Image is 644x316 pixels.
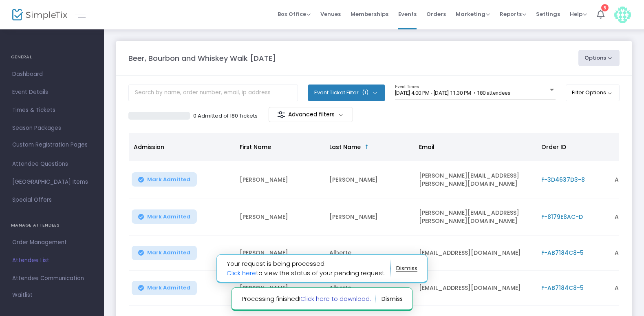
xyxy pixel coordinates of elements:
span: Event Details [12,87,92,98]
h4: GENERAL [11,49,93,65]
span: Attendee Questions [12,159,92,169]
span: Orders [426,4,446,24]
td: [PERSON_NAME] [235,161,324,198]
span: [DATE] 4:00 PM - [DATE] 11:30 PM • 180 attendees [395,90,510,96]
td: [EMAIL_ADDRESS][DOMAIN_NAME] [414,271,536,306]
span: Season Packages [12,123,92,134]
span: Admission [134,143,164,151]
span: (1) [362,89,368,96]
button: Mark Admitted [132,172,197,187]
button: dismiss [382,292,403,305]
span: Attendee List [12,255,92,266]
span: Attendee Communication [12,273,92,284]
div: 5 [601,3,609,11]
span: Mark Admitted [147,249,190,256]
span: Events [398,4,417,24]
span: Processing finished! [242,294,376,304]
span: F-8179E8AC-D [541,213,583,221]
button: Event Ticket Filter(1) [308,85,385,101]
span: F-3D4637D3-8 [541,176,585,184]
button: dismiss [396,262,417,275]
td: [PERSON_NAME] [235,198,324,236]
td: [PERSON_NAME] [324,161,414,198]
span: First Name [240,143,271,151]
td: [PERSON_NAME] [235,236,324,271]
button: Filter Options [566,85,620,101]
button: Options [578,50,620,66]
span: [GEOGRAPHIC_DATA] Items [12,177,92,187]
button: Mark Admitted [132,246,197,260]
span: Box Office [278,10,311,18]
span: Mark Admitted [147,285,190,291]
span: Mark Admitted [147,176,190,183]
span: Your request is being processed. to view the status of your pending request. [227,259,391,278]
span: Order ID [541,143,566,151]
span: Marketing [456,10,490,18]
input: Search by name, order number, email, ip address [128,85,298,101]
m-panel-title: Beer, Bourbon and Whiskey Walk [DATE] [128,53,276,64]
span: Help [570,10,587,18]
span: F-AB7184C8-5 [541,284,584,292]
span: Last Name [329,143,361,151]
span: Settings [536,4,560,24]
button: Mark Admitted [132,281,197,295]
p: 0 Admitted of 180 Tickets [193,112,258,120]
td: [PERSON_NAME] [324,198,414,236]
td: Alberte [324,236,414,271]
h4: MANAGE ATTENDEES [11,217,93,234]
span: Times & Tickets [12,105,92,116]
span: Mark Admitted [147,214,190,220]
span: Dashboard [12,69,92,80]
img: filter [277,111,285,119]
m-button: Advanced filters [269,107,353,122]
span: Reports [500,10,526,18]
span: Memberships [351,4,388,24]
a: Click here [227,269,256,277]
span: Custom Registration Pages [12,141,88,149]
td: [PERSON_NAME][EMAIL_ADDRESS][PERSON_NAME][DOMAIN_NAME] [414,198,536,236]
span: Sortable [364,144,370,150]
a: Click here to download. [300,294,371,303]
button: Mark Admitted [132,209,197,224]
span: F-AB7184C8-5 [541,249,584,257]
span: Venues [320,4,341,24]
span: Special Offers [12,195,92,205]
td: [EMAIL_ADDRESS][DOMAIN_NAME] [414,236,536,271]
span: Email [419,143,434,151]
span: Waitlist [12,291,33,299]
td: [PERSON_NAME][EMAIL_ADDRESS][PERSON_NAME][DOMAIN_NAME] [414,161,536,198]
span: Order Management [12,237,92,248]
